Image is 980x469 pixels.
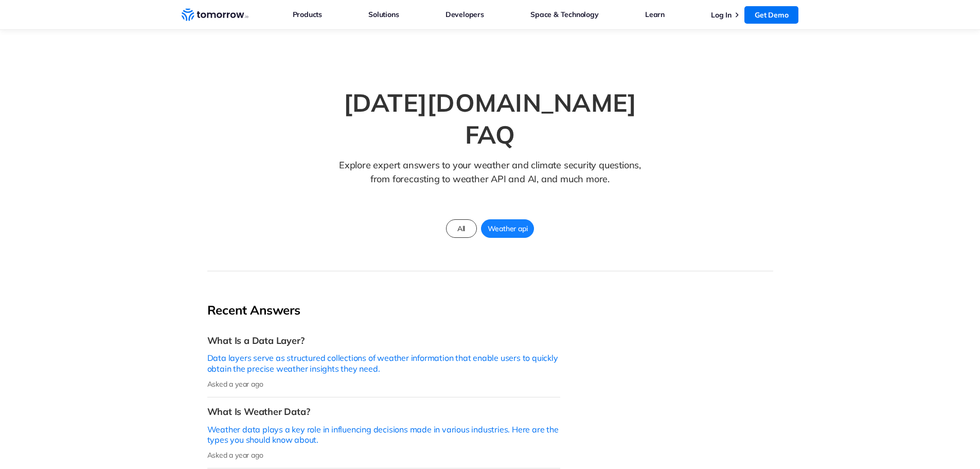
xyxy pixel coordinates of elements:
[334,158,646,202] p: Explore expert answers to your weather and climate security questions, from forecasting to weathe...
[207,379,560,389] p: Asked a year ago
[207,326,560,397] a: What Is a Data Layer?Data layers serve as structured collections of weather information that enab...
[315,86,665,151] h1: [DATE][DOMAIN_NAME] FAQ
[451,222,471,235] span: All
[207,450,560,460] p: Asked a year ago
[293,8,322,21] a: Products
[207,397,560,468] a: What Is Weather Data?Weather data plays a key role in influencing decisions made in various indus...
[368,8,399,21] a: Solutions
[446,219,477,238] a: All
[446,8,484,21] a: Developers
[207,406,560,418] h3: What Is Weather Data?
[645,8,665,21] a: Learn
[711,10,732,20] a: Log In
[207,302,560,318] h2: Recent Answers
[481,219,534,238] a: Weather api
[207,424,560,446] p: Weather data plays a key role in influencing decisions made in various industries. Here are the t...
[744,6,798,24] a: Get Demo
[530,8,598,21] a: Space & Technology
[182,7,248,23] a: Home link
[207,335,560,346] h3: What Is a Data Layer?
[482,222,534,235] span: Weather api
[207,353,560,374] p: Data layers serve as structured collections of weather information that enable users to quickly o...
